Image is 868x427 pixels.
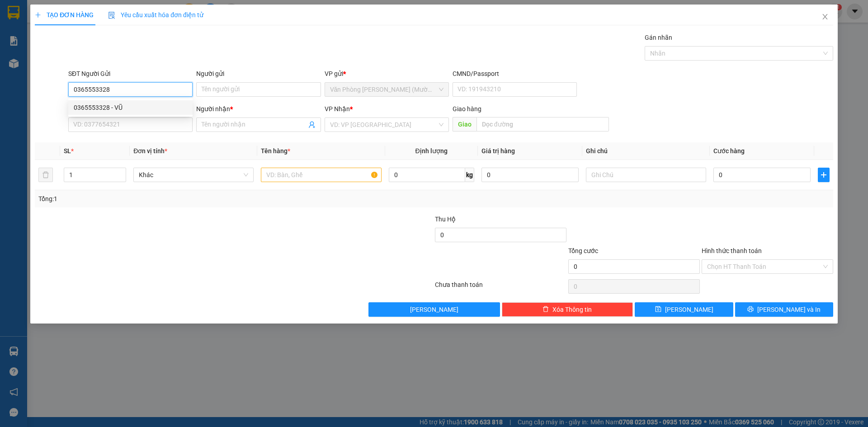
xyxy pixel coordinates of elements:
[818,168,830,182] button: plus
[74,103,187,113] div: 0365553328 - VŨ
[325,69,449,79] div: VP gửi
[368,302,500,317] button: [PERSON_NAME]
[11,11,57,56] img: logo.jpg
[38,168,53,182] button: delete
[665,305,713,314] span: [PERSON_NAME]
[330,83,443,96] span: Văn Phòng Trần Phú (Mường Thanh)
[481,147,515,155] span: Giá trị hàng
[38,194,335,204] div: Tổng: 1
[415,147,448,155] span: Định lượng
[35,11,94,19] span: TẠO ĐƠN HÀNG
[453,117,476,131] span: Giao
[308,121,316,128] span: user-add
[434,280,567,296] div: Chưa thanh toán
[476,117,609,131] input: Dọc đường
[702,247,762,254] label: Hình thức thanh toán
[133,147,167,155] span: Đơn vị tính
[453,69,577,79] div: CMND/Passport
[68,100,193,115] div: 0365553328 - VŨ
[139,168,248,182] span: Khác
[757,305,821,314] span: [PERSON_NAME] và In
[76,43,124,54] li: (c) 2017
[655,306,661,313] span: save
[64,147,71,155] span: SL
[635,302,733,317] button: save[PERSON_NAME]
[108,12,115,19] img: icon
[735,302,833,317] button: printer[PERSON_NAME] và In
[35,12,41,18] span: plus
[325,105,350,113] span: VP Nhận
[453,105,481,113] span: Giao hàng
[586,168,706,182] input: Ghi Chú
[812,5,838,30] button: Close
[435,216,456,223] span: Thu Hộ
[108,11,203,19] span: Yêu cầu xuất hóa đơn điện tử
[465,168,474,182] span: kg
[261,147,290,155] span: Tên hàng
[196,104,321,114] div: Người nhận
[76,34,124,42] b: [DOMAIN_NAME]
[568,247,598,254] span: Tổng cước
[502,302,633,317] button: deleteXóa Thông tin
[68,69,193,79] div: SĐT Người Gửi
[821,13,829,20] span: close
[58,13,87,71] b: BIÊN NHẬN GỬI HÀNG
[818,171,829,178] span: plus
[645,34,672,41] label: Gán nhãn
[747,306,754,313] span: printer
[196,69,321,79] div: Người gửi
[552,305,592,314] span: Xóa Thông tin
[261,168,381,182] input: VD: Bàn, Ghế
[542,306,549,313] span: delete
[11,58,51,101] b: [PERSON_NAME]
[713,147,745,155] span: Cước hàng
[410,305,458,314] span: [PERSON_NAME]
[582,142,710,160] th: Ghi chú
[98,11,120,33] img: logo.jpg
[481,168,579,182] input: 0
